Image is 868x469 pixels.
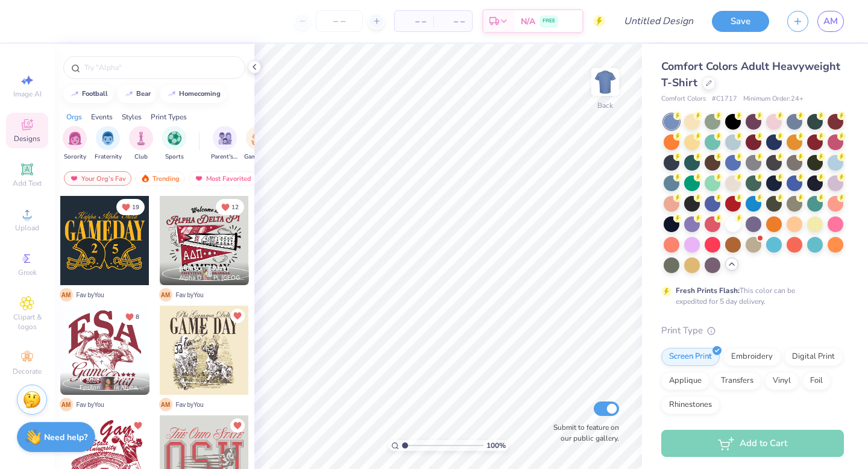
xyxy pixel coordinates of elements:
[661,324,844,338] div: Print Type
[13,178,42,188] span: Add Text
[676,286,740,295] strong: Fresh Prints Flash:
[597,100,613,111] div: Back
[131,418,145,433] button: Unlike
[136,90,151,97] div: bear
[521,15,535,28] span: N/A
[211,126,239,162] button: filter button
[162,126,186,162] div: filter for Sports
[160,85,226,103] button: homecoming
[230,309,245,323] button: Unlike
[179,90,221,97] div: homecoming
[676,285,824,307] div: This color can be expedited for 5 day delivery.
[140,174,150,183] img: trending.gif
[69,174,79,183] img: most_fav.gif
[218,131,232,145] img: Parent's Weekend Image
[129,126,153,162] div: filter for Club
[60,288,73,301] span: A M
[486,440,506,451] span: 100 %
[122,112,142,122] div: Styles
[13,367,42,376] span: Decorate
[189,171,257,186] div: Most Favorited
[124,90,134,98] img: trend_line.gif
[80,374,130,383] span: [PERSON_NAME]
[95,153,122,162] span: Fraternity
[116,199,145,215] button: Unlike
[251,131,265,145] img: Game Day Image
[80,383,145,392] span: Epsilon Sigma Alpha, [GEOGRAPHIC_DATA][US_STATE]
[44,432,87,443] strong: Need help?
[162,126,186,162] button: filter button
[83,61,237,74] input: Try "Alpha"
[120,309,145,325] button: Unlike
[230,418,245,433] button: Unlike
[15,223,39,233] span: Upload
[723,348,781,366] div: Embroidery
[129,126,153,162] button: filter button
[68,131,82,145] img: Sorority Image
[77,400,104,409] span: Fav by You
[712,94,737,104] span: # C1717
[802,372,831,390] div: Foil
[316,10,363,32] input: – –
[661,348,720,366] div: Screen Print
[63,126,87,162] div: filter for Sorority
[136,314,139,320] span: 8
[165,153,184,162] span: Sports
[661,372,709,390] div: Applique
[63,85,113,103] button: football
[179,265,229,273] span: [PERSON_NAME]
[194,174,204,183] img: most_fav.gif
[77,291,104,300] span: Fav by You
[231,204,239,210] span: 12
[132,204,139,210] span: 19
[614,9,703,33] input: Untitled Design
[134,153,148,162] span: Club
[18,268,37,277] span: Greek
[135,171,185,186] div: Trending
[712,11,769,32] button: Save
[118,85,156,103] button: bear
[82,90,108,97] div: football
[661,59,840,90] span: Comfort Colors Adult Heavyweight T-Shirt
[244,153,272,162] span: Game Day
[134,131,148,145] img: Club Image
[713,372,761,390] div: Transfers
[176,400,204,409] span: Fav by You
[167,90,177,98] img: trend_line.gif
[661,94,706,104] span: Comfort Colors
[743,94,804,104] span: Minimum Order: 24 +
[14,134,40,143] span: Designs
[64,171,131,186] div: Your Org's Fav
[64,153,86,162] span: Sorority
[95,126,122,162] button: filter button
[547,422,619,444] label: Submit to feature on our public gallery.
[176,291,204,300] span: Fav by You
[661,396,720,414] div: Rhinestones
[101,131,115,145] img: Fraternity Image
[211,126,239,162] div: filter for Parent's Weekend
[6,312,48,332] span: Clipart & logos
[168,131,181,145] img: Sports Image
[784,348,843,366] div: Digital Print
[159,398,172,411] span: A M
[593,70,617,94] img: Back
[13,89,42,99] span: Image AI
[211,153,239,162] span: Parent's Weekend
[823,14,838,28] span: AM
[765,372,799,390] div: Vinyl
[91,112,113,122] div: Events
[66,112,82,122] div: Orgs
[151,112,187,122] div: Print Types
[216,199,244,215] button: Unlike
[70,90,80,98] img: trend_line.gif
[542,17,555,25] span: FREE
[63,126,87,162] button: filter button
[159,288,172,301] span: A M
[95,126,122,162] div: filter for Fraternity
[244,126,272,162] button: filter button
[402,15,426,28] span: – –
[60,398,73,411] span: A M
[817,11,844,32] a: AM
[179,274,244,283] span: Alpha Delta Pi, [GEOGRAPHIC_DATA][US_STATE] at [GEOGRAPHIC_DATA]
[441,15,465,28] span: – –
